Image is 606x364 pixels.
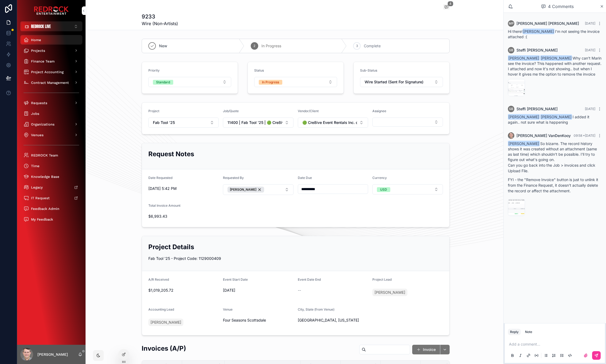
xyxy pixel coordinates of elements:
[254,77,337,87] button: Select Button
[20,35,82,45] a: Home
[375,290,405,295] span: [PERSON_NAME]
[156,80,170,85] div: Standard
[227,187,264,193] button: Unselect 3074
[20,172,82,181] a: Knowledge Base
[223,176,244,180] span: Requested By
[574,134,595,138] span: 09:58 • [DATE]
[20,182,82,192] a: Legacy
[356,44,358,48] span: 3
[372,277,392,281] span: Project Lead
[150,320,181,325] span: [PERSON_NAME]
[508,114,540,120] span: [PERSON_NAME]
[254,68,264,72] span: Status
[508,29,600,39] span: Hi there! I'm not seeing the invoice attached :(
[31,48,45,53] span: Projects
[148,186,219,191] span: [DATE] 5:42 PM
[372,176,387,180] span: Currency
[31,80,69,85] span: Contract Management
[298,318,368,323] span: [GEOGRAPHIC_DATA], [US_STATE]
[585,48,595,52] span: [DATE]
[142,13,178,20] h1: 9233
[540,114,572,120] span: [PERSON_NAME]
[516,133,571,138] span: [PERSON_NAME] VanDenKooy
[148,176,172,180] span: Date Requested
[372,289,407,296] a: [PERSON_NAME]
[20,204,82,213] a: Feedback Admin
[31,196,50,200] span: IT Request
[540,55,572,61] span: [PERSON_NAME]
[508,141,540,146] span: [PERSON_NAME]
[17,31,86,231] div: scrollable content
[31,24,51,29] span: REDROCK LIVE
[148,288,219,293] span: $1,019,205.72
[31,164,40,168] span: Time
[372,109,386,113] span: Assignee
[20,161,82,171] a: Time
[223,184,294,195] button: Select Button
[223,288,294,293] span: [DATE]
[523,29,554,34] span: [PERSON_NAME]
[223,118,294,128] button: Select Button
[20,130,82,140] a: Venues
[31,111,39,116] span: Jobs
[223,277,248,281] span: Event Start Date
[153,120,175,125] span: Fab Tool '25
[31,217,53,222] span: My Feedback
[261,43,281,49] span: In Progress
[227,120,283,125] span: 11400 | Fab Tool '25 | 🟢 Cre8ive Event Rentals Inc. dba Cre8ive Events / Cre8ive Events
[148,307,174,311] span: Accounting Lead
[508,141,602,194] div: So bizarre. The record history shows it was created without an attachment (same as last time) whi...
[148,68,160,72] span: Priority
[20,67,82,77] a: Project Accounting
[148,256,443,261] p: Fab Tool '25 - Project Code: 1129000409
[508,162,602,174] p: Can you go back into the Job > invoices and click Upload File.
[20,193,82,203] a: IT Request
[443,4,450,11] button: 4
[509,21,514,26] span: MP
[31,185,43,190] span: Legacy
[412,345,440,354] button: Invoice
[365,79,423,85] span: Wire Started (Sent For Signature)
[298,307,334,311] span: City, State (from Venue)
[159,43,167,49] span: New
[31,101,47,105] span: Requests
[31,153,58,158] span: REDROCK Team
[148,319,183,326] a: [PERSON_NAME]
[20,109,82,118] a: Jobs
[148,277,169,281] span: A/R Received
[360,68,377,72] span: Sub-Status
[148,203,180,208] span: Total Invoice Amount
[298,118,368,128] button: Select Button
[380,187,387,192] div: USD
[516,21,579,26] span: [PERSON_NAME] [PERSON_NAME]
[508,177,602,194] p: FYI - the "Remove Invoice" button is just to unlink it from the Finance Request, it doesn't actua...
[20,214,82,224] a: My Feedback
[447,1,453,6] span: 4
[516,106,558,112] span: Steffi [PERSON_NAME]
[298,176,312,180] span: Date Due
[31,133,44,137] span: Venues
[148,77,231,87] button: Select Button
[525,330,532,334] div: Note
[548,3,574,10] span: 4 Comments
[31,70,64,74] span: Project Accounting
[298,288,301,293] span: --
[508,55,540,61] span: [PERSON_NAME]
[223,318,294,323] span: Four Seasons Scottsdale
[253,44,255,48] span: 2
[142,20,178,27] span: Wire (Non-Artists)
[516,48,558,53] span: Steffi [PERSON_NAME]
[262,80,279,85] div: In Progress
[508,115,589,124] span: I added it again.. not sure what is happening
[509,107,513,111] span: SB
[508,56,601,76] span: Why can't Marin see the invoice? This happened with another request. I attached and now it's not ...
[31,122,55,127] span: Organizations
[230,187,256,192] span: [PERSON_NAME]
[31,59,55,64] span: Finance Team
[37,352,68,357] p: [PERSON_NAME]
[585,21,595,25] span: [DATE]
[20,46,82,55] a: Projects
[20,119,82,129] a: Organizations
[364,43,381,49] span: Complete
[148,242,443,251] h2: Project Details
